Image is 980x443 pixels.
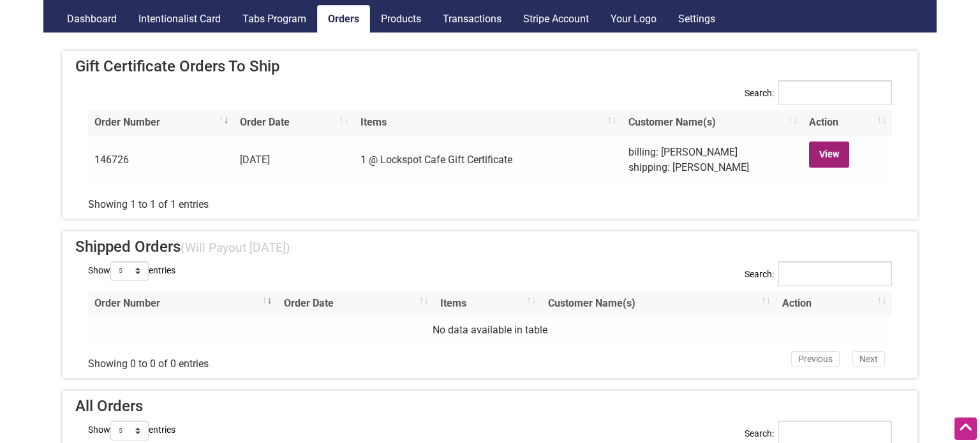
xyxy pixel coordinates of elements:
a: Intentionalist Card [128,5,232,33]
div: Showing 1 to 1 of 1 entries [88,188,412,212]
a: Dashboard [56,5,128,33]
th: Order Date: activate to sort column ascending [278,291,434,317]
label: Show entries [88,261,175,281]
th: Action: activate to sort column ascending [803,110,892,136]
select: Showentries [110,261,149,281]
th: Action: activate to sort column ascending [776,291,892,317]
td: billing: [PERSON_NAME] shipping: [PERSON_NAME] [622,136,803,184]
a: Orders [317,5,370,33]
a: Your Logo [600,5,667,33]
h4: Gift Certificate Orders To Ship [75,57,905,76]
input: Search: [778,261,892,286]
small: (Will Payout [DATE]) [181,240,290,255]
a: View [809,142,849,168]
div: Showing 0 to 0 of 0 entries [88,348,412,372]
td: 146726 [88,136,234,184]
select: Showentries [110,421,149,440]
a: Settings [667,5,726,33]
th: Customer Name(s): activate to sort column ascending [622,110,803,136]
td: No data available in table [88,317,892,344]
td: [DATE] [234,136,353,184]
h4: All Orders [75,397,905,416]
a: Stripe Account [512,5,600,33]
h4: Shipped Orders [75,238,905,256]
th: Order Date: activate to sort column ascending [234,110,353,136]
input: Search: [778,80,892,105]
th: Order Number: activate to sort column ascending [88,291,278,317]
th: Items: activate to sort column ascending [354,110,622,136]
label: Search: [745,261,892,296]
td: 1 @ Lockspot Cafe Gift Certificate [354,136,622,184]
th: Items: activate to sort column ascending [434,291,542,317]
label: Search: [745,80,892,115]
th: Customer Name(s): activate to sort column ascending [542,291,776,317]
a: Products [370,5,432,33]
label: Show entries [88,421,175,440]
a: Tabs Program [232,5,317,33]
th: Order Number: activate to sort column ascending [88,110,234,136]
div: Scroll Back to Top [954,418,977,440]
a: Transactions [432,5,512,33]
